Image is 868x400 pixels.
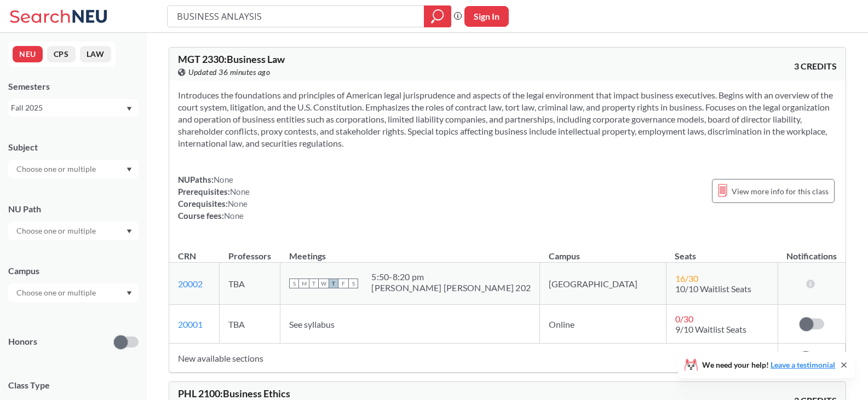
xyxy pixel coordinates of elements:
[794,60,837,72] span: 3 CREDITS
[309,279,319,288] span: T
[702,361,835,369] span: We need your help!
[319,279,329,288] span: W
[329,279,338,288] span: T
[214,175,233,184] span: None
[178,89,837,149] section: Introduces the foundations and principles of American legal jurisprudence and aspects of the lega...
[338,279,348,288] span: F
[8,283,139,302] div: Dropdown arrow
[11,286,103,299] input: Choose one or multiple
[176,7,416,26] input: Class, professor, course number, "phrase"
[540,305,666,344] td: Online
[127,229,132,234] svg: Dropdown arrow
[666,239,778,263] th: Seats
[178,53,285,65] span: MGT 2330 : Business Law
[220,239,280,263] th: Professors
[424,5,451,27] div: magnifying glass
[371,271,531,282] div: 5:50 - 8:20 pm
[299,279,309,288] span: M
[8,265,139,277] div: Campus
[8,141,139,153] div: Subject
[778,239,845,263] th: Notifications
[11,163,103,176] input: Choose one or multiple
[8,203,139,215] div: NU Path
[289,279,299,288] span: S
[675,324,746,334] span: 9/10 Waitlist Seats
[220,263,280,305] td: TBA
[80,46,111,62] button: LAW
[280,239,540,263] th: Meetings
[8,80,139,92] div: Semesters
[8,222,139,240] div: Dropdown arrow
[540,239,666,263] th: Campus
[8,99,139,117] div: Fall 2025Dropdown arrow
[178,319,203,329] a: 20001
[732,184,829,198] span: View more info for this class
[47,46,76,62] button: CPS
[675,283,751,294] span: 10/10 Waitlist Seats
[13,46,43,62] button: NEU
[127,167,132,172] svg: Dropdown arrow
[188,66,270,78] span: Updated 36 minutes ago
[540,263,666,305] td: [GEOGRAPHIC_DATA]
[224,211,244,221] span: None
[8,335,37,348] p: Honors
[178,173,250,222] div: NUPaths: Prerequisites: Corequisites: Course fees:
[220,305,280,344] td: TBA
[289,319,335,329] span: See syllabus
[431,9,444,24] svg: magnifying glass
[178,250,196,262] div: CRN
[675,273,698,283] span: 16 / 30
[11,102,125,114] div: Fall 2025
[371,282,531,293] div: [PERSON_NAME] [PERSON_NAME] 202
[348,279,358,288] span: S
[11,224,103,237] input: Choose one or multiple
[127,107,132,111] svg: Dropdown arrow
[464,6,509,27] button: Sign In
[178,279,203,289] a: 20002
[127,291,132,295] svg: Dropdown arrow
[228,199,248,208] span: None
[675,314,693,324] span: 0 / 30
[8,160,139,178] div: Dropdown arrow
[771,360,835,369] a: Leave a testimonial
[230,187,250,196] span: None
[178,387,290,399] span: PHL 2100 : Business Ethics
[8,379,139,391] span: Class Type
[169,344,778,373] td: New available sections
